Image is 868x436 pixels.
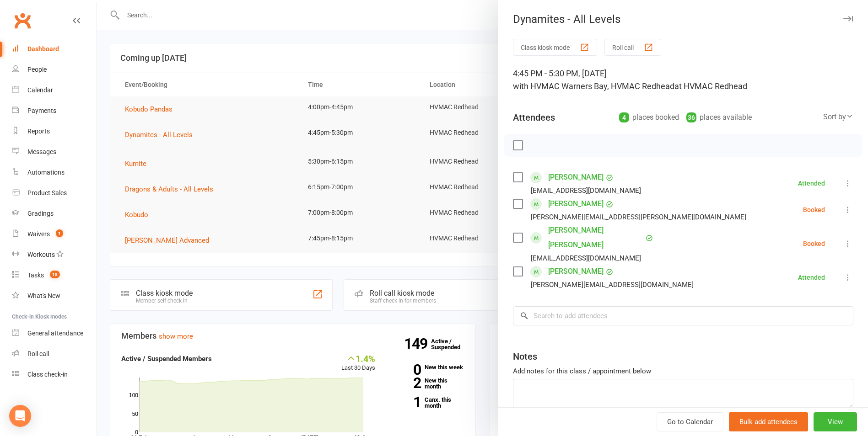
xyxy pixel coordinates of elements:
[513,39,597,56] button: Class kiosk mode
[803,207,825,213] div: Booked
[27,210,54,217] div: Gradings
[27,169,65,176] div: Automations
[12,142,97,162] a: Messages
[513,366,853,377] div: Add notes for this class / appointment below
[548,197,604,211] a: [PERSON_NAME]
[729,412,808,431] button: Bulk add attendees
[12,59,97,80] a: People
[27,148,56,155] div: Messages
[12,162,97,183] a: Automations
[619,112,629,122] div: 4
[513,81,674,91] span: with HVMAC Warners Bay, HVMAC Redhead
[823,111,853,123] div: Sort by
[27,86,53,94] div: Calendar
[27,292,60,299] div: What's New
[27,271,44,279] div: Tasks
[531,211,746,223] div: [PERSON_NAME][EMAIL_ADDRESS][PERSON_NAME][DOMAIN_NAME]
[619,111,679,124] div: places booked
[531,185,641,197] div: [EMAIL_ADDRESS][DOMAIN_NAME]
[27,350,49,357] div: Roll call
[531,279,694,291] div: [PERSON_NAME][EMAIL_ADDRESS][DOMAIN_NAME]
[498,13,868,26] div: Dynamites - All Levels
[814,412,857,431] button: View
[12,364,97,385] a: Class kiosk mode
[798,274,825,281] div: Attended
[12,121,97,142] a: Reports
[12,245,97,265] a: Workouts
[27,330,83,337] div: General attendance
[12,39,97,59] a: Dashboard
[27,371,68,378] div: Class check-in
[548,170,604,185] a: [PERSON_NAME]
[12,101,97,121] a: Payments
[531,252,641,264] div: [EMAIL_ADDRESS][DOMAIN_NAME]
[513,350,537,363] div: Notes
[12,183,97,203] a: Product Sales
[12,80,97,101] a: Calendar
[686,112,696,122] div: 36
[513,111,555,124] div: Attendees
[548,223,643,252] a: [PERSON_NAME] [PERSON_NAME]
[27,189,67,197] div: Product Sales
[11,9,34,32] a: Clubworx
[513,306,853,325] input: Search to add attendees
[12,224,97,245] a: Waivers 1
[657,412,723,431] a: Go to Calendar
[27,251,55,258] div: Workouts
[548,264,604,279] a: [PERSON_NAME]
[12,203,97,224] a: Gradings
[27,128,50,135] div: Reports
[803,240,825,247] div: Booked
[27,45,59,53] div: Dashboard
[56,229,63,237] span: 1
[27,107,56,114] div: Payments
[12,286,97,306] a: What's New
[27,66,47,73] div: People
[513,67,853,93] div: 4:45 PM - 5:30 PM, [DATE]
[50,271,60,278] span: 18
[798,180,825,186] div: Attended
[12,323,97,344] a: General attendance kiosk mode
[27,230,50,238] div: Waivers
[12,344,97,364] a: Roll call
[9,405,31,427] div: Open Intercom Messenger
[604,39,661,56] button: Roll call
[686,111,752,124] div: places available
[12,265,97,286] a: Tasks 18
[674,81,747,91] span: at HVMAC Redhead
